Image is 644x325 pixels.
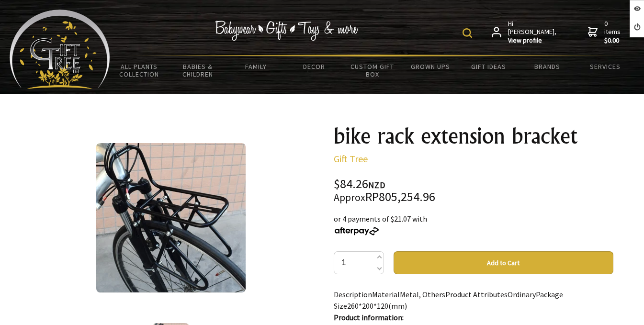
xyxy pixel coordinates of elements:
[10,10,110,89] img: Babyware - Gifts - Toys and more...
[334,313,404,322] strong: Product information:
[394,251,613,274] button: Add to Cart
[492,20,557,45] a: Hi [PERSON_NAME],View profile
[334,178,613,203] div: $84.26 RP805,254.96
[334,227,380,235] img: Afterpay
[215,21,358,41] img: Babywear - Gifts - Toys & more
[343,56,402,84] a: Custom Gift Box
[96,143,246,292] img: bike rack extension bracket
[334,191,365,204] small: Approx
[226,56,285,77] a: Family
[508,36,557,45] strong: View profile
[576,56,634,77] a: Services
[169,56,227,84] a: Babies & Children
[508,20,557,45] span: Hi [PERSON_NAME],
[460,56,518,77] a: Gift Ideas
[334,213,613,236] div: or 4 payments of $21.07 with
[110,56,169,84] a: All Plants Collection
[518,56,576,77] a: Brands
[285,56,343,77] a: Decor
[401,56,460,77] a: Grown Ups
[334,153,368,165] a: Gift Tree
[604,36,622,45] strong: $0.00
[463,28,472,38] img: product search
[588,20,622,45] a: 0 items$0.00
[604,19,622,45] span: 0 items
[368,179,385,191] span: NZD
[334,124,613,147] h1: bike rack extension bracket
